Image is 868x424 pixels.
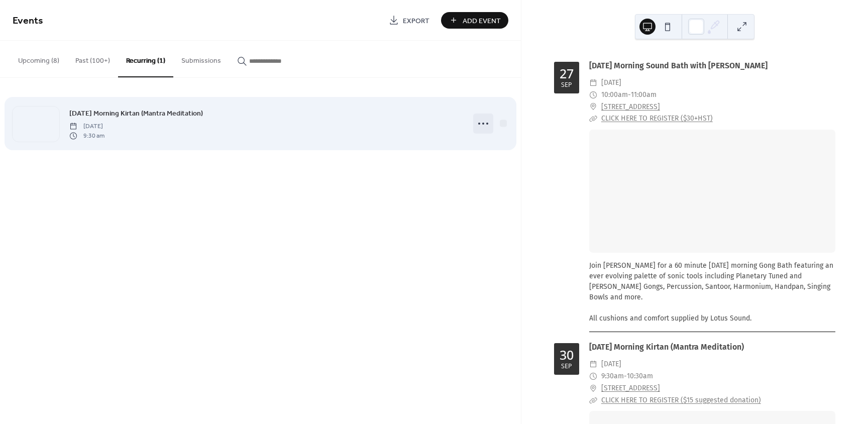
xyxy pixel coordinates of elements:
div: ​ [589,382,597,394]
span: - [628,89,631,101]
span: Export [403,16,429,26]
button: Add Event [441,12,508,29]
div: ​ [589,77,597,89]
div: Sep [561,363,572,370]
span: Events [13,11,43,31]
a: [STREET_ADDRESS] [601,382,660,394]
span: 9:30am [601,370,624,382]
button: Submissions [173,41,229,76]
div: ​ [589,358,597,370]
a: CLICK HERE TO REGISTER ($30+HST) [601,114,713,123]
div: 27 [560,67,574,80]
div: ​ [589,101,597,113]
a: [DATE] Morning Sound Bath with [PERSON_NAME] [589,61,768,70]
a: CLICK HERE TO REGISTER ($15 suggested donation) [601,396,761,404]
div: ​ [589,394,597,406]
div: ​ [589,89,597,101]
div: Join [PERSON_NAME] for a 60 minute [DATE] morning Gong Bath featuring an ever evolving palette of... [589,260,835,324]
span: - [624,370,627,382]
button: Upcoming (8) [10,41,67,76]
div: 30 [560,349,574,361]
a: [DATE] Morning Kirtan (Mantra Meditation) [69,108,203,119]
span: [DATE] [601,77,621,89]
span: 10:00am [601,89,628,101]
a: Export [381,12,437,29]
button: Recurring (1) [118,41,173,77]
span: 10:30am [627,370,653,382]
div: Sep [561,82,572,88]
span: [DATE] [601,358,621,370]
a: [STREET_ADDRESS] [601,101,660,113]
button: Past (100+) [67,41,118,76]
div: ​ [589,113,597,125]
span: 9:30 am [69,131,104,140]
div: ​ [589,370,597,382]
a: [DATE] Morning Kirtan (Mantra Meditation) [589,342,744,352]
span: [DATE] [69,122,104,131]
span: [DATE] Morning Kirtan (Mantra Meditation) [69,109,203,119]
span: Add Event [463,16,501,26]
span: 11:00am [631,89,657,101]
